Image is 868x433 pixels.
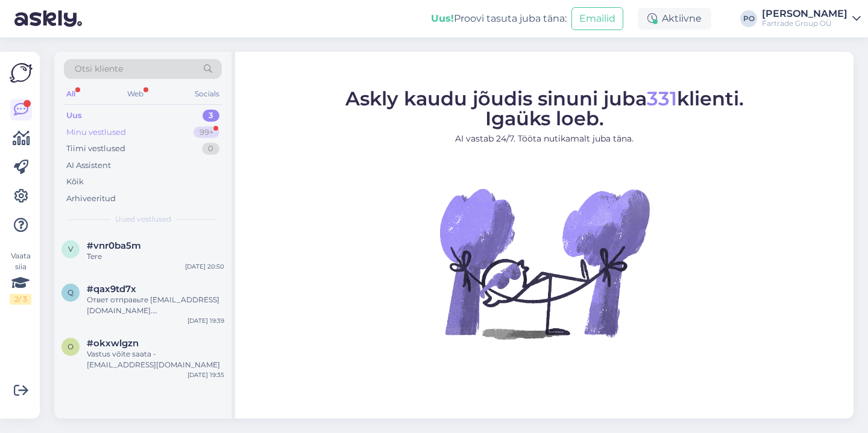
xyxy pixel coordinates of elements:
[762,19,848,28] div: Fartrade Group OÜ
[66,110,82,122] div: Uus
[762,9,861,28] a: [PERSON_NAME]Fartrade Group OÜ
[345,87,744,130] span: Askly kaudu jõudis sinuni juba klienti. Igaüks loeb.
[66,126,126,139] div: Minu vestlused
[66,143,125,155] div: Tiimi vestlused
[185,262,224,271] div: [DATE] 20:50
[66,193,116,205] div: Arhiveeritud
[202,143,219,155] div: 0
[87,240,141,251] span: #vnr0ba5m
[638,8,711,30] div: Aktiivne
[762,9,848,19] div: [PERSON_NAME]
[87,251,224,262] div: Tere
[10,294,31,305] div: 2 / 3
[87,349,224,370] div: Vastus võite saata - [EMAIL_ADDRESS][DOMAIN_NAME]
[740,10,757,27] div: PO
[115,214,171,225] span: Uued vestlused
[187,370,224,379] div: [DATE] 19:35
[203,110,219,122] div: 3
[431,13,454,24] b: Uus!
[571,7,623,30] button: Emailid
[87,338,139,349] span: #okxwlgzn
[87,294,224,316] div: Ответ отправьте [EMAIL_ADDRESS][DOMAIN_NAME]. [GEOGRAPHIC_DATA]
[10,251,31,305] div: Vaata siia
[10,61,33,84] img: Askly Logo
[431,11,567,26] div: Proovi tasuta juba täna:
[647,87,677,110] span: 331
[75,63,123,75] span: Otsi kliente
[345,132,744,145] p: AI vastab 24/7. Tööta nutikamalt juba täna.
[66,160,111,172] div: AI Assistent
[66,176,84,188] div: Kõik
[187,316,224,325] div: [DATE] 19:39
[125,86,146,102] div: Web
[87,284,136,294] span: #qax9td7x
[68,288,74,297] span: q
[68,342,74,351] span: o
[192,86,222,102] div: Socials
[193,126,219,139] div: 99+
[64,86,78,102] div: All
[436,155,653,372] img: No Chat active
[68,245,73,254] span: v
